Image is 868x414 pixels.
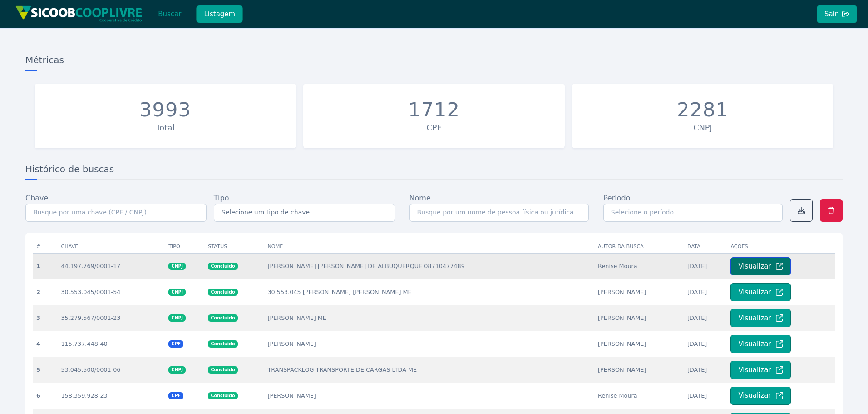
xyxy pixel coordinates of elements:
td: [DATE] [684,305,727,331]
th: 3 [33,305,57,331]
td: Renise Moura [594,253,684,279]
button: Visualizar [730,361,790,379]
button: Visualizar [730,335,790,353]
span: CPF [168,340,183,348]
img: img/sicoob_cooplivre.png [15,5,143,22]
h3: Métricas [25,54,843,70]
button: Visualizar [730,257,790,275]
button: Sair [817,5,857,23]
td: [DATE] [684,383,727,409]
span: CNPJ [168,366,186,374]
td: [PERSON_NAME] [594,331,684,357]
th: 2 [33,279,57,305]
td: 30.553.045 [PERSON_NAME] [PERSON_NAME] ME [264,279,594,305]
td: Renise Moura [594,383,684,409]
td: [PERSON_NAME] [594,305,684,331]
span: CNPJ [168,289,186,296]
th: Nome [264,240,594,254]
td: [PERSON_NAME] [264,331,594,357]
label: Tipo [214,193,229,204]
th: 4 [33,331,57,357]
div: 2281 [677,98,729,122]
td: [DATE] [684,357,727,383]
th: Status [204,240,264,254]
span: CPF [168,392,183,399]
h3: Histórico de buscas [25,163,843,180]
input: Selecione o período [603,204,783,222]
input: Busque por um nome de pessoa física ou jurídica [409,204,589,222]
div: 3993 [139,98,191,122]
div: 1712 [408,98,460,122]
th: 1 [33,253,57,279]
td: 158.359.928-23 [57,383,165,409]
label: Nome [409,193,431,204]
th: # [33,240,57,254]
td: [PERSON_NAME] ME [264,305,594,331]
td: [PERSON_NAME] [594,279,684,305]
th: 5 [33,357,57,383]
th: Data [684,240,727,254]
label: Chave [25,193,48,204]
div: Total [39,122,291,134]
button: Buscar [150,5,189,23]
th: 6 [33,383,57,409]
span: Concluido [208,314,237,322]
button: Visualizar [730,309,790,327]
td: [PERSON_NAME] [PERSON_NAME] DE ALBUQUERQUE 08710477489 [264,253,594,279]
button: Listagem [196,5,243,23]
td: TRANSPACKLOG TRANSPORTE DE CARGAS LTDA ME [264,357,594,383]
span: CNPJ [168,314,186,322]
th: Ações [727,240,835,254]
td: 35.279.567/0001-23 [57,305,165,331]
span: Concluido [208,366,237,374]
td: [PERSON_NAME] [264,383,594,409]
td: [DATE] [684,253,727,279]
th: Chave [57,240,165,254]
span: Concluido [208,263,237,270]
label: Período [603,193,631,204]
td: [PERSON_NAME] [594,357,684,383]
th: Autor da busca [594,240,684,254]
button: Visualizar [730,283,790,301]
span: Concluido [208,340,237,348]
div: CNPJ [577,122,829,134]
td: [DATE] [684,279,727,305]
div: CPF [308,122,560,134]
td: [DATE] [684,331,727,357]
span: Concluido [208,392,237,399]
input: Busque por uma chave (CPF / CNPJ) [25,204,207,222]
td: 30.553.045/0001-54 [57,279,165,305]
td: 44.197.769/0001-17 [57,253,165,279]
span: CNPJ [168,263,186,270]
button: Visualizar [730,387,790,405]
th: Tipo [165,240,204,254]
td: 53.045.500/0001-06 [57,357,165,383]
td: 115.737.448-40 [57,331,165,357]
span: Concluido [208,289,237,296]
